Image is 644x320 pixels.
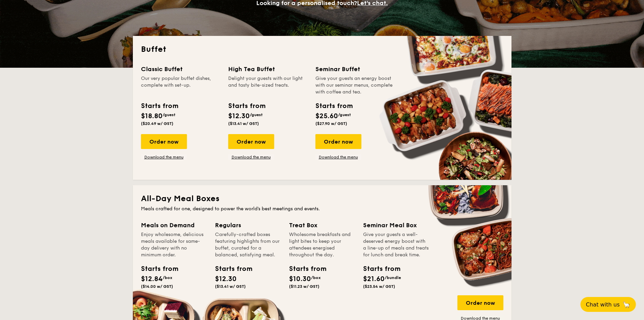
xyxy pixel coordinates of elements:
span: $12.30 [228,112,250,120]
div: Starts from [141,264,171,274]
div: Our very popular buffet dishes, complete with set-up. [141,75,220,95]
div: Seminar Buffet [315,64,395,74]
div: Starts from [363,264,393,274]
a: Download the menu [228,154,274,160]
div: Treat Box [289,220,355,230]
div: Delight your guests with our light and tasty bite-sized treats. [228,75,307,95]
span: $12.84 [141,275,163,283]
span: ($14.00 w/ GST) [141,284,173,289]
div: Starts from [228,101,265,111]
div: Meals crafted for one, designed to power the world's best meetings and events. [141,206,503,212]
div: Wholesome breakfasts and light bites to keep your attendees energised throughout the day. [289,231,355,258]
span: /box [311,275,321,280]
span: /guest [163,112,175,117]
div: Meals on Demand [141,220,207,230]
span: ($23.54 w/ GST) [363,284,395,289]
div: Give your guests an energy boost with our seminar menus, complete with coffee and tea. [315,75,395,95]
span: $21.60 [363,275,385,283]
div: Order now [457,295,503,310]
span: $25.60 [315,112,338,120]
h2: All-Day Meal Boxes [141,193,503,204]
span: ($13.41 w/ GST) [215,284,246,289]
span: ($20.49 w/ GST) [141,121,173,126]
span: ($11.23 w/ GST) [289,284,319,289]
span: /guest [250,112,263,117]
div: Starts from [315,101,352,111]
div: Order now [315,134,361,149]
div: Enjoy wholesome, delicious meals available for same-day delivery with no minimum order. [141,231,207,258]
span: $12.30 [215,275,237,283]
div: Classic Buffet [141,64,220,74]
div: Carefully-crafted boxes featuring highlights from our buffet, curated for a balanced, satisfying ... [215,231,281,258]
div: Starts from [141,101,178,111]
span: /bundle [385,275,401,280]
span: /guest [338,112,351,117]
span: /box [163,275,172,280]
div: Regulars [215,220,281,230]
h2: Buffet [141,44,503,55]
span: $18.80 [141,112,163,120]
span: ($27.90 w/ GST) [315,121,347,126]
a: Download the menu [141,154,187,160]
span: ($13.41 w/ GST) [228,121,259,126]
a: Download the menu [315,154,361,160]
button: Chat with us🦙 [580,297,636,312]
div: Order now [228,134,274,149]
div: Order now [141,134,187,149]
div: Seminar Meal Box [363,220,429,230]
div: High Tea Buffet [228,64,307,74]
span: 🦙 [622,301,630,308]
div: Give your guests a well-deserved energy boost with a line-up of meals and treats for lunch and br... [363,231,429,258]
span: $10.30 [289,275,311,283]
span: Chat with us [586,301,620,308]
div: Starts from [215,264,245,274]
div: Starts from [289,264,319,274]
